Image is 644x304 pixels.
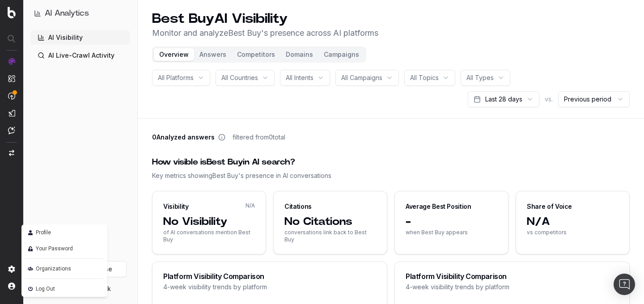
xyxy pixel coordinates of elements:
a: AI Visibility [30,30,130,45]
img: profile [25,227,36,238]
div: 4-week visibility trends by platform [406,283,619,291]
button: Domains [280,48,318,61]
a: Profile [25,226,104,239]
button: Answers [194,48,232,61]
span: vs competitors [527,229,619,236]
span: N/A [527,215,619,229]
div: 4-week visibility trends by platform [163,283,376,291]
span: when Best Buy appears [406,229,497,236]
span: No Visibility [163,215,255,229]
span: of AI conversations mention Best Buy [163,229,255,243]
span: vs. [545,95,553,104]
img: Activation [8,92,15,100]
span: All Topics [410,73,439,82]
div: Platform Visibility Comparison [163,273,376,280]
img: Switch project [9,150,14,156]
span: N/A [246,202,255,209]
span: All Countries [221,73,258,82]
div: How visible is Best Buy in AI search? [152,156,630,169]
button: Competitors [232,48,280,61]
span: - [406,215,497,229]
span: All Platforms [158,73,194,82]
span: Your Password [36,243,73,254]
img: Setting [8,266,15,273]
button: AI Analytics [34,7,127,20]
span: Profile [36,227,51,238]
a: Log Out [25,283,104,295]
div: Share of Voice [527,202,572,211]
button: Campaigns [318,48,364,61]
h1: AI Analytics [45,7,89,20]
img: Assist [8,127,15,134]
span: All Campaigns [341,73,382,82]
button: Overview [154,48,194,61]
a: Your Password [25,242,104,255]
div: Visibility [163,202,189,211]
h1: Best Buy AI Visibility [152,11,378,27]
img: logout [25,283,36,294]
img: Intelligence [8,75,15,82]
p: Monitor and analyze Best Buy 's presence across AI platforms [152,27,378,39]
span: 0 Analyzed answers [152,133,215,142]
span: conversations link back to Best Buy [284,229,376,243]
span: No Citations [284,215,376,229]
span: All Intents [286,73,314,82]
span: filtered from 0 total [233,133,285,142]
img: Studio [8,110,15,117]
img: password [25,243,36,254]
img: Botify logo [8,7,16,18]
span: Log Out [36,283,55,294]
div: Platform Visibility Comparison [406,273,619,280]
img: organization [25,263,36,274]
div: Ouvrir le Messenger Intercom [614,274,635,295]
div: Citations [284,202,312,211]
div: Key metrics showing Best Buy 's presence in AI conversations [152,171,630,180]
img: My account [8,283,15,290]
img: Analytics [8,58,15,65]
a: AI Live-Crawl Activity [30,48,130,63]
div: Average Best Position [406,202,471,211]
span: Organizations [36,263,71,274]
a: Organizations [25,262,104,275]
